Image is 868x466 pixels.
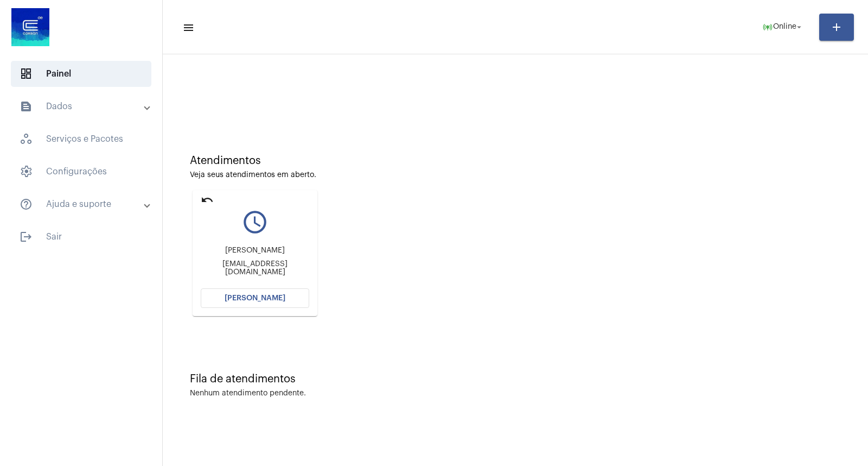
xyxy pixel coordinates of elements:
[20,100,145,113] mat-panel-title: Dados
[182,21,193,34] mat-icon: sidenav icon
[190,155,841,167] div: Atendimentos
[762,22,773,33] mat-icon: online_prediction
[201,193,214,206] mat-icon: undo
[794,22,804,32] mat-icon: arrow_drop_down
[201,288,309,308] button: [PERSON_NAME]
[201,209,309,236] mat-icon: query_builder
[190,171,841,179] div: Veja seus atendimentos em aberto.
[225,294,285,302] span: [PERSON_NAME]
[20,133,33,146] span: sidenav icon
[20,198,145,211] mat-panel-title: Ajuda e suporte
[190,373,841,385] div: Fila de atendimentos
[20,198,33,211] mat-icon: sidenav icon
[201,260,309,276] div: [EMAIL_ADDRESS][DOMAIN_NAME]
[190,389,306,398] div: Nenhum atendimento pendente.
[773,23,796,31] span: Online
[201,247,309,255] div: [PERSON_NAME]
[20,67,33,80] span: sidenav icon
[11,61,151,87] span: Painel
[20,100,33,113] mat-icon: sidenav icon
[11,126,151,152] span: Serviços e Pacotes
[830,21,843,34] mat-icon: add
[756,16,810,38] button: Online
[11,159,151,185] span: Configurações
[7,93,162,119] mat-expansion-panel-header: sidenav iconDados
[20,230,33,243] mat-icon: sidenav icon
[20,165,33,178] span: sidenav icon
[11,224,151,250] span: Sair
[7,191,162,217] mat-expansion-panel-header: sidenav iconAjuda e suporte
[9,5,52,49] img: d4669ae0-8c07-2337-4f67-34b0df7f5ae4.jpeg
